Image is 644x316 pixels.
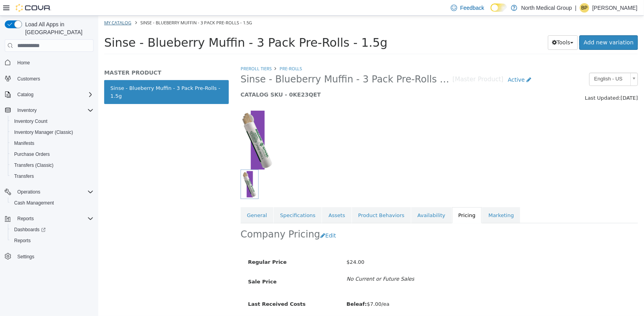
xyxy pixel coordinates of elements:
button: Transfers [8,171,97,182]
img: 150 [142,95,176,154]
span: Inventory Manager (Classic) [11,128,94,137]
span: English - US [491,57,529,69]
button: Manifests [8,138,97,149]
div: Benjamin Pitzer [580,3,589,13]
img: Cova [16,4,51,12]
span: Manifests [11,139,94,148]
a: Settings [14,252,37,261]
button: Catalog [14,90,37,99]
button: Home [2,57,97,68]
span: Operations [14,187,94,197]
span: Customers [17,76,40,82]
span: Sinse - Blueberry Muffin - 3 Pack Pre-Rolls - 1.5g [6,20,289,34]
a: Add new variation [481,20,540,34]
span: Sinse - Blueberry Muffin - 3 Pack Pre-Rolls - 1.5g [142,58,354,70]
button: Transfers (Classic) [8,160,97,171]
span: Sinse - Blueberry Muffin - 3 Pack Pre-Rolls - 1.5g [42,4,154,10]
span: Cash Management [11,198,94,208]
a: Sinse - Blueberry Muffin - 3 Pack Pre-Rolls - 1.5g [6,64,131,88]
a: Active [405,57,438,71]
b: Beleaf: [248,285,269,291]
span: Settings [17,254,34,260]
span: $7.00/ea [248,285,291,291]
span: Home [17,60,30,66]
span: Reports [14,214,94,223]
span: Catalog [14,90,94,99]
a: Specifications [175,192,223,208]
span: BP [581,3,588,13]
span: Transfers [11,172,94,181]
a: Cash Management [11,198,57,208]
p: North Medical Group [521,3,572,13]
button: Cash Management [8,197,97,208]
span: Manifests [14,140,34,146]
span: Transfers (Classic) [11,161,94,170]
a: Customers [14,74,43,84]
button: Settings [2,251,97,262]
button: Catalog [2,89,97,100]
span: Operations [17,189,40,195]
a: General [142,192,175,208]
button: Edit [222,213,242,227]
a: Assets [224,192,253,208]
span: Dashboards [11,225,94,234]
span: Inventory [14,106,94,115]
a: Preroll Tiers [142,50,173,56]
button: Operations [2,186,97,197]
a: Transfers [11,172,37,181]
span: Inventory Count [11,117,94,126]
button: Operations [14,187,44,197]
a: Reports [11,236,34,245]
span: Home [14,57,94,67]
span: Purchase Orders [11,150,94,159]
a: Product Behaviors [254,192,313,208]
button: Purchase Orders [8,149,97,160]
button: Inventory Manager (Classic) [8,127,97,138]
a: Marketing [384,192,422,208]
span: Customers [14,74,94,84]
span: Transfers [14,173,34,179]
button: Inventory [14,106,40,115]
span: Feedback [460,4,484,12]
a: Transfers (Classic) [11,161,57,170]
a: Inventory Manager (Classic) [11,128,76,137]
button: Inventory Count [8,116,97,127]
span: Catalog [17,91,33,98]
span: Reports [11,236,94,245]
p: [PERSON_NAME] [592,3,638,13]
span: Transfers (Classic) [14,162,53,168]
i: No Current or Future Sales [248,260,316,266]
span: Inventory Manager (Classic) [14,129,73,135]
span: Purchase Orders [14,151,50,157]
span: Cash Management [14,200,54,206]
a: Pricing [354,192,384,208]
input: Dark Mode [491,4,507,12]
a: Purchase Orders [11,150,53,159]
button: Reports [8,235,97,246]
button: Inventory [2,105,97,116]
span: Last Updated: [487,79,523,85]
span: Settings [14,252,94,261]
h5: CATALOG SKU - 0KE23QET [142,75,438,82]
a: Home [14,58,33,68]
span: Reports [17,216,34,222]
span: Sale Price [150,263,178,269]
span: Dashboards [14,226,46,233]
button: Reports [14,214,37,223]
span: Load All Apps in [GEOGRAPHIC_DATA] [22,20,94,36]
h5: MASTER PRODUCT [6,53,131,60]
button: Reports [2,213,97,224]
a: Manifests [11,139,37,148]
a: Pre-Rolls [181,50,204,56]
p: | [575,3,577,13]
span: Reports [14,237,31,244]
button: Customers [2,73,97,84]
a: Availability [313,192,353,208]
span: Active [410,61,427,67]
a: Inventory Count [11,117,51,126]
small: [Master Product] [354,61,405,67]
span: $24.00 [248,243,267,249]
h2: Company Pricing [142,213,222,225]
nav: Complex example [5,53,94,283]
button: Tools [450,20,480,34]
